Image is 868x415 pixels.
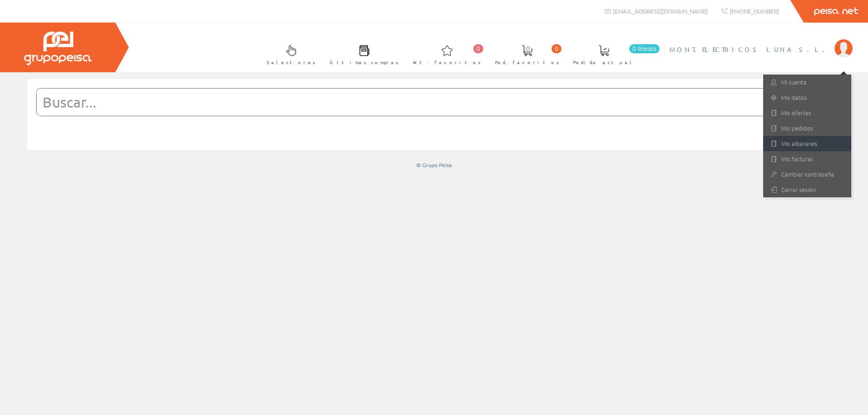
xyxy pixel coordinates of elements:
div: © Grupo Peisa [27,161,841,169]
a: Mis ofertas [763,105,851,121]
a: Mis facturas [763,151,851,167]
a: Cerrar sesión [763,182,851,197]
span: [PHONE_NUMBER] [730,7,779,15]
span: Selectores [267,58,316,67]
img: Grupo Peisa [24,32,92,65]
a: Mis pedidos [763,121,851,136]
a: Mis albaranes [763,136,851,151]
span: MONT.ELECTRICOS LUNA S.L. [670,45,830,54]
span: Art. favoritos [413,58,481,67]
a: Selectores [258,37,320,70]
a: Mi cuenta [763,75,851,90]
a: Cambiar contraseña [763,167,851,182]
a: Últimas compras [321,37,403,70]
span: [EMAIL_ADDRESS][DOMAIN_NAME] [613,7,708,15]
a: MONT.ELECTRICOS LUNA S.L. [670,37,853,46]
span: Últimas compras [330,58,399,67]
span: 0 [473,44,483,53]
input: Buscar... [37,89,809,116]
span: Pedido actual [573,58,635,67]
span: 0 línea/s [629,44,660,53]
span: 0 [552,44,561,53]
a: Mis datos [763,90,851,105]
span: Ped. favoritos [495,58,559,67]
